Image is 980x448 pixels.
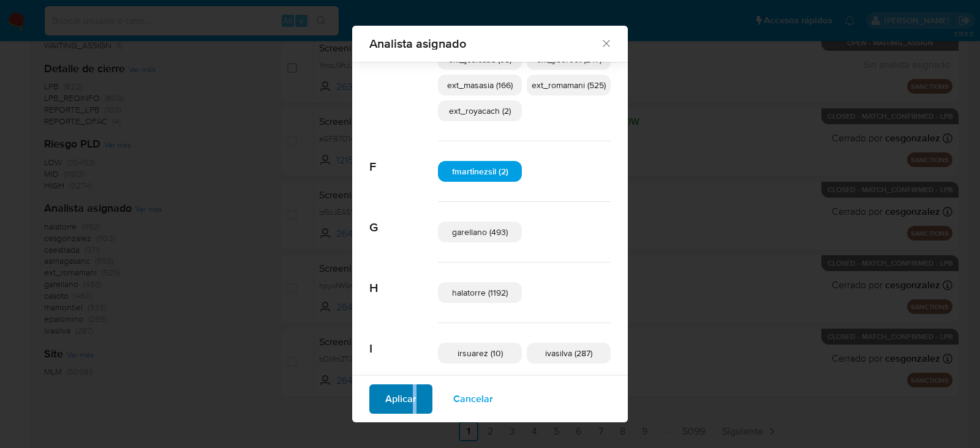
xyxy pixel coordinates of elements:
div: halatorre (1192) [438,282,522,303]
span: garellano (493) [452,226,508,238]
span: Aplicar [385,386,417,413]
span: fmartinezsil (2) [452,165,508,177]
div: irsuarez (10) [438,343,522,364]
span: Analista asignado [369,37,600,50]
span: ext_romamani (525) [532,79,606,91]
button: Cancelar [437,384,509,414]
span: Cancelar [453,386,493,413]
span: ivasilva (287) [545,347,592,359]
div: ivasilva (287) [527,343,611,364]
span: H [369,263,438,296]
div: ext_romamani (525) [527,75,611,95]
span: F [369,141,438,174]
span: ext_royacach (2) [449,105,511,117]
button: Cerrar [600,37,611,48]
button: Aplicar [369,384,432,414]
span: ext_masasia (166) [447,79,513,91]
div: fmartinezsil (2) [438,161,522,182]
span: G [369,202,438,235]
span: irsuarez (10) [458,347,503,359]
div: garellano (493) [438,222,522,242]
div: ext_masasia (166) [438,75,522,95]
span: I [369,323,438,356]
div: ext_royacach (2) [438,100,522,121]
span: halatorre (1192) [452,286,508,299]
